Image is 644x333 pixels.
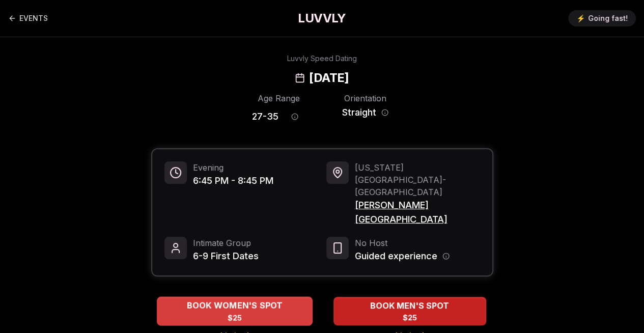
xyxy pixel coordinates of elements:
[184,299,285,312] span: BOOK WOMEN'S SPOT
[252,109,278,124] span: 27 - 35
[355,237,450,249] span: No Host
[8,8,48,29] a: Back to events
[339,92,393,104] div: Orientation
[403,313,417,323] span: $25
[576,13,585,23] span: ⚡️
[333,297,486,325] button: BOOK MEN'S SPOT - Limited
[342,105,376,120] span: Straight
[284,105,306,128] button: Age range information
[588,13,628,23] span: Going fast!
[193,249,259,263] span: 6-9 First Dates
[309,70,349,86] h2: [DATE]
[193,237,259,249] span: Intimate Group
[381,109,388,116] button: Orientation information
[157,296,313,325] button: BOOK WOMEN'S SPOT - Limited
[442,253,450,260] button: Host information
[298,10,346,26] a: LUVVLY
[355,161,480,198] span: [US_STATE][GEOGRAPHIC_DATA] - [GEOGRAPHIC_DATA]
[368,299,451,312] span: BOOK MEN'S SPOT
[193,161,273,174] span: Evening
[252,92,306,104] div: Age Range
[227,313,242,323] span: $25
[193,174,273,188] span: 6:45 PM - 8:45 PM
[355,198,480,227] span: [PERSON_NAME][GEOGRAPHIC_DATA]
[355,249,437,263] span: Guided experience
[287,53,357,64] div: Luvvly Speed Dating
